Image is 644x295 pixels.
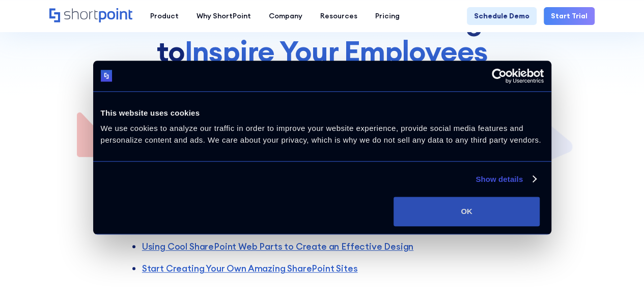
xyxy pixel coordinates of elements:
a: Company [260,7,311,25]
img: logo [101,70,113,82]
div: Product [150,11,179,21]
a: Pricing [366,7,408,25]
div: Pricing [375,11,400,21]
a: Using Cool SharePoint Web Parts to Create an Effective Design [142,240,413,252]
span: We use cookies to analyze our traffic in order to improve your website experience, provide social... [101,124,541,144]
a: Product [141,7,187,25]
div: Resources [320,11,357,21]
a: Start Trial [544,7,595,25]
a: Resources [311,7,366,25]
a: Schedule Demo [467,7,537,25]
div: Company [269,11,302,21]
a: Usercentrics Cookiebot - opens in a new window [455,68,544,84]
h1: Cool SharePoint Site Designs to [122,4,523,67]
div: Why ShortPoint [197,11,251,21]
a: Start Creating Your Own Amazing SharePoint Sites [142,262,358,274]
a: Show details [475,173,536,185]
a: Home [49,8,132,23]
button: OK [394,197,540,226]
a: Why ShortPoint [187,7,260,25]
iframe: Chat Widget [593,246,644,295]
span: Inspire Your Employees [185,33,487,69]
div: This website uses cookies [101,107,544,119]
